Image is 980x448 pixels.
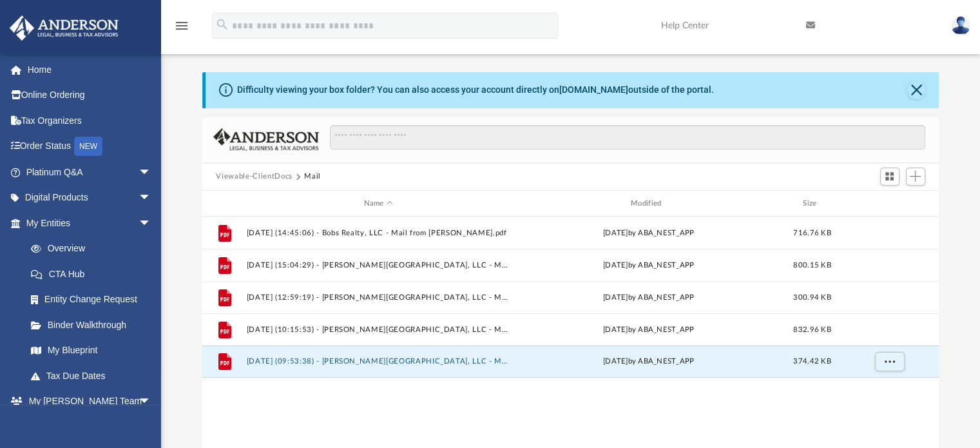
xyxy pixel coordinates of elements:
[793,326,831,333] span: 832.96 KB
[516,356,780,368] div: [DATE] by ABA_NEST_APP
[951,16,970,35] img: User Pic
[793,358,831,365] span: 374.42 KB
[18,338,164,364] a: My Blueprint
[516,198,781,209] div: Modified
[9,108,171,133] a: Tax Organizers
[18,312,171,338] a: Binder Walkthrough
[516,260,780,271] div: [DATE] by ABA_NEST_APP
[174,24,189,34] a: menu
[843,198,934,209] div: id
[9,57,171,83] a: Home
[906,168,925,186] button: Add
[516,228,780,239] div: [DATE] by ABA_NEST_APP
[246,358,510,366] button: [DATE] (09:53:38) - [PERSON_NAME][GEOGRAPHIC_DATA], LLC - Mail from JPMorgan Chase Bank, N.A..pdf
[18,236,171,262] a: Overview
[330,125,925,150] input: Search files and folders
[793,229,831,237] span: 716.76 KB
[246,261,510,269] button: [DATE] (15:04:29) - [PERSON_NAME][GEOGRAPHIC_DATA], LLC - Mail.pdf
[786,198,838,209] div: Size
[9,389,164,414] a: My [PERSON_NAME] Teamarrow_drop_down
[9,133,171,160] a: Order StatusNEW
[237,83,714,97] div: Difficulty viewing your box folder? You can also access your account directly on outside of the p...
[207,198,240,209] div: id
[880,168,899,186] button: Switch to Grid View
[516,292,780,304] div: [DATE] by ABA_NEST_APP
[793,294,831,301] span: 300.94 KB
[18,261,171,287] a: CTA Hub
[9,210,171,236] a: My Entitiesarrow_drop_down
[74,137,102,156] div: NEW
[139,185,164,211] span: arrow_drop_down
[246,326,510,334] button: [DATE] (10:15:53) - [PERSON_NAME][GEOGRAPHIC_DATA], LLC - Mail from [PERSON_NAME].pdf
[245,198,510,209] div: Name
[6,15,122,41] img: Anderson Advisors Platinum Portal
[139,210,164,237] span: arrow_drop_down
[9,185,171,211] a: Digital Productsarrow_drop_down
[907,81,925,99] button: Close
[139,389,164,415] span: arrow_drop_down
[304,171,321,182] button: Mail
[216,171,292,182] button: Viewable-ClientDocs
[246,293,510,302] button: [DATE] (12:59:19) - [PERSON_NAME][GEOGRAPHIC_DATA], LLC - Mail from JPMorgan Chase Bank, N.A..pdf
[793,262,831,269] span: 800.15 KB
[516,324,780,336] div: [DATE] by ABA_NEST_APP
[9,83,171,108] a: Online Ordering
[246,229,510,237] button: [DATE] (14:45:06) - Bobs Realty, LLC - Mail from [PERSON_NAME].pdf
[559,84,628,95] a: [DOMAIN_NAME]
[139,159,164,186] span: arrow_drop_down
[174,18,189,34] i: menu
[18,363,171,389] a: Tax Due Dates
[215,17,229,32] i: search
[18,287,171,313] a: Entity Change Request
[874,353,904,372] button: More options
[9,159,171,185] a: Platinum Q&Aarrow_drop_down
